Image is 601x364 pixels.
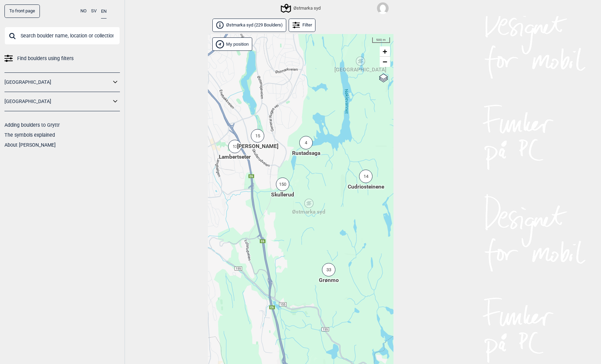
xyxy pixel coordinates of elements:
span: Cudriosteinene [348,183,384,191]
a: Zoom out [380,57,390,67]
div: 150 [276,178,289,191]
span: Find boulders using filters [17,54,74,64]
div: 4 [299,136,313,149]
span: Lambertseter [219,153,251,161]
a: Østmarka syd (229 Boulders) [212,19,287,32]
div: 14 [359,170,372,183]
button: NO [80,4,87,18]
a: [GEOGRAPHIC_DATA] [4,96,111,106]
div: 15[PERSON_NAME] [256,138,260,142]
div: Østmarka syd [307,201,311,205]
button: EN [101,4,107,19]
button: SV [91,4,97,18]
a: The symbols explained [4,132,55,138]
span: Rustadsaga [292,149,320,157]
div: 500 m [372,37,390,43]
div: 150Skullerud [281,186,285,190]
span: Skullerud [271,191,294,199]
div: 13Lambertseter [233,148,237,152]
div: 14Cudriosteinene [364,178,368,182]
img: User fallback1 [377,2,389,14]
div: Østmarka syd [282,4,321,12]
div: 33Grønmo [327,272,331,276]
span: − [382,57,387,66]
div: Show my position [212,37,252,51]
div: [GEOGRAPHIC_DATA] [358,59,363,63]
span: Grønmo [319,276,339,284]
div: 15 [251,129,264,143]
span: Østmarka syd ( 229 Boulders ) [226,22,283,28]
div: 4Rustadsaga [304,145,308,149]
span: [PERSON_NAME] [237,143,278,150]
a: To front page [4,4,40,18]
a: Adding boulders to Gryttr [4,122,60,128]
a: About [PERSON_NAME] [4,142,56,148]
a: [GEOGRAPHIC_DATA] [4,77,111,87]
a: Zoom in [380,46,390,57]
div: 13 [228,140,242,153]
a: Find boulders using filters [4,54,120,64]
span: + [382,47,387,56]
input: Search boulder name, location or collection [4,27,120,45]
div: Filter [289,19,316,32]
a: Layers [377,70,390,86]
div: 33 [322,263,335,276]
